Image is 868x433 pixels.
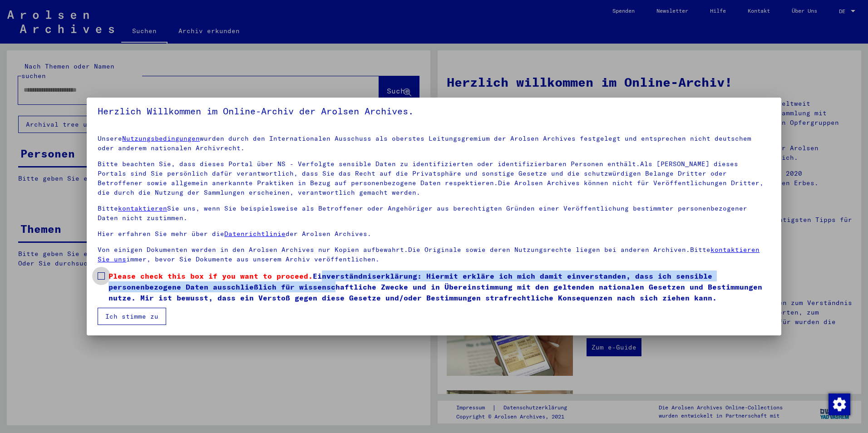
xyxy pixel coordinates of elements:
[118,204,167,212] a: kontaktieren
[98,245,770,264] p: Von einigen Dokumenten werden in den Arolsen Archives nur Kopien aufbewahrt.Die Originale sowie d...
[108,271,770,303] span: Einverständniserklärung: Hiermit erkläre ich mich damit einverstanden, dass ich sensible personen...
[224,230,286,238] a: Datenrichtlinie
[98,159,770,197] p: Bitte beachten Sie, dass dieses Portal über NS - Verfolgte sensible Daten zu identifizierten oder...
[98,229,770,239] p: Hier erfahren Sie mehr über die der Arolsen Archives.
[98,134,770,153] p: Unsere wurden durch den Internationalen Ausschuss als oberstes Leitungsgremium der Arolsen Archiv...
[98,308,166,325] button: Ich stimme zu
[828,393,850,415] div: Zustimmung ändern
[122,134,200,143] a: Nutzungsbedingungen
[98,104,770,118] h5: Herzlich Willkommen im Online-Archiv der Arolsen Archives.
[829,394,850,415] img: Zustimmung ändern
[98,246,759,263] a: kontaktieren Sie uns
[108,271,313,280] span: Please check this box if you want to proceed.
[98,204,770,223] p: Bitte Sie uns, wenn Sie beispielsweise als Betroffener oder Angehöriger aus berechtigten Gründen ...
